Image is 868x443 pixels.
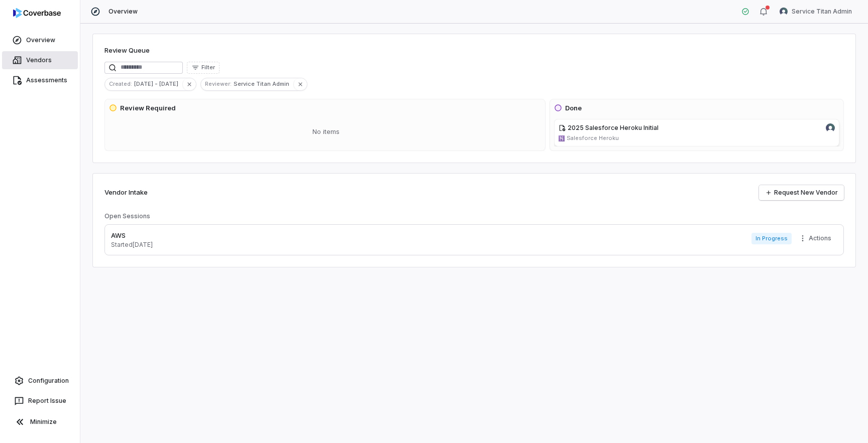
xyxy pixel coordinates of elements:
span: Service Titan Admin [792,8,852,16]
p: Started [DATE] [111,241,153,249]
span: Salesforce Heroku [567,134,619,142]
img: logo-D7KZi-bG.svg [13,8,61,18]
span: [DATE] - [DATE] [134,79,182,88]
a: AWSStarted[DATE]In ProgressMore actions [104,224,844,255]
p: AWS [111,231,153,241]
h1: Review Queue [104,46,150,56]
img: Service Titan Admin avatar [780,8,788,16]
a: 2025 Salesforce Heroku InitialService Titan Admin avatarheroku.comSalesforce Heroku [554,119,839,146]
span: Reviewer : [201,79,234,88]
a: Vendors [2,51,78,69]
button: More actions [796,231,837,246]
a: Configuration [4,372,76,390]
button: Report Issue [4,392,76,410]
h2: Vendor Intake [104,188,148,198]
h3: Done [565,103,582,113]
a: Overview [2,31,78,49]
button: Filter [187,62,220,74]
span: Overview [108,8,138,16]
img: Service Titan Admin avatar [826,123,835,132]
a: Request New Vendor [759,185,844,200]
button: Service Titan Admin avatarService Titan Admin [774,4,858,19]
button: Minimize [4,412,76,432]
span: 2025 Salesforce Heroku Initial [568,124,659,131]
h3: Review Required [120,103,176,113]
div: No items [109,119,543,145]
span: In Progress [751,233,792,244]
h3: Open Sessions [104,212,150,220]
span: Filter [201,64,215,71]
span: Service Titan Admin [234,79,293,88]
span: Created : [105,79,134,88]
a: Assessments [2,71,78,89]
